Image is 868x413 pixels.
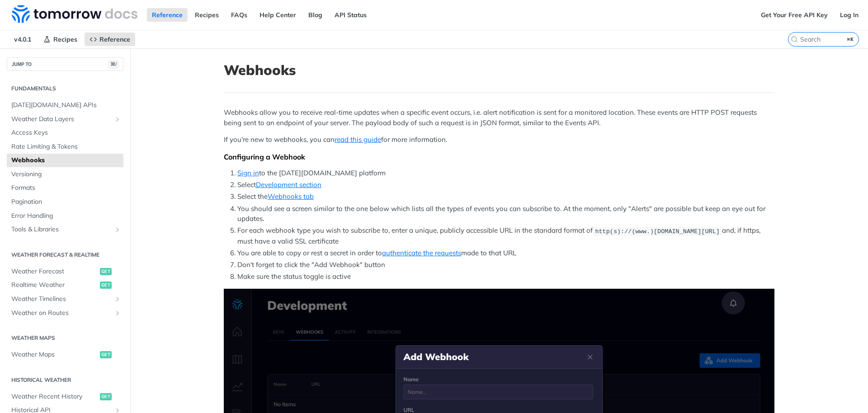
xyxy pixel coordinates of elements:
span: Webhooks [11,156,121,165]
a: Webhooks tab [268,192,314,201]
svg: Search [791,36,798,43]
a: Help Center [255,8,301,22]
span: Weather on Routes [11,309,112,318]
span: get [100,268,112,275]
a: read this guide [335,135,381,144]
h2: Fundamentals [7,84,123,93]
span: get [100,351,112,358]
span: Weather Maps [11,350,98,359]
span: Recipes [53,35,77,43]
a: Pagination [7,195,123,209]
a: Weather on RoutesShow subpages for Weather on Routes [7,306,123,320]
button: Show subpages for Weather Timelines [114,296,121,303]
a: Reference [147,8,188,22]
a: Development section [256,180,321,189]
a: Access Keys [7,126,123,140]
span: get [100,393,112,400]
span: get [100,282,112,289]
img: Tomorrow.io Weather API Docs [12,5,137,23]
span: Reference [99,35,130,43]
span: Weather Timelines [11,295,112,304]
span: Access Keys [11,128,121,137]
span: Pagination [11,197,121,206]
a: FAQs [226,8,252,22]
a: Error Handling [7,209,123,223]
a: Rate Limiting & Tokens [7,140,123,154]
button: Show subpages for Weather Data Layers [114,116,121,123]
a: Weather TimelinesShow subpages for Weather Timelines [7,292,123,306]
li: Make sure the status toggle is active [237,272,774,282]
span: v4.0.1 [9,33,36,46]
span: Formats [11,183,121,192]
span: Weather Forecast [11,267,98,276]
span: ⌘/ [108,61,118,68]
a: Recipes [190,8,224,22]
a: Formats [7,181,123,195]
h2: Historical Weather [7,376,123,384]
a: authenticate the requests [382,249,461,257]
a: Tools & LibrariesShow subpages for Tools & Libraries [7,223,123,236]
a: Versioning [7,168,123,181]
kbd: ⌘K [845,35,856,44]
span: [DATE][DOMAIN_NAME] APIs [11,101,121,110]
a: Webhooks [7,154,123,167]
a: Log In [835,8,863,22]
li: Don't forget to click the "Add Webhook" button [237,260,774,270]
p: If you're new to webhooks, you can for more information. [224,135,774,145]
li: You are able to copy or rest a secret in order to made to that URL [237,248,774,258]
a: Weather Mapsget [7,348,123,361]
button: JUMP TO⌘/ [7,57,123,71]
div: Configuring a Webhook [224,152,774,161]
span: Rate Limiting & Tokens [11,142,121,151]
li: For each webhook type you wish to subscribe to, enter a unique, publicly accessible URL in the st... [237,225,774,246]
span: Weather Recent History [11,392,98,401]
a: API Status [330,8,372,22]
li: Select [237,180,774,190]
a: [DATE][DOMAIN_NAME] APIs [7,99,123,112]
span: Realtime Weather [11,281,98,290]
button: Show subpages for Weather on Routes [114,310,121,317]
a: Recipes [38,33,82,46]
li: to the [DATE][DOMAIN_NAME] platform [237,168,774,178]
p: Webhooks allow you to receive real-time updates when a specific event occurs, i.e. alert notifica... [224,108,774,128]
a: Weather Forecastget [7,265,123,278]
h1: Webhooks [224,62,774,78]
h2: Weather Forecast & realtime [7,251,123,259]
a: Weather Data LayersShow subpages for Weather Data Layers [7,113,123,126]
a: Sign in [237,169,259,177]
button: Show subpages for Tools & Libraries [114,226,121,233]
span: Tools & Libraries [11,225,112,234]
a: Reference [85,33,135,46]
a: Realtime Weatherget [7,278,123,292]
a: Weather Recent Historyget [7,390,123,404]
span: Weather Data Layers [11,115,112,124]
li: You should see a screen similar to the one below which lists all the types of events you can subs... [237,204,774,224]
a: Blog [303,8,327,22]
span: Versioning [11,170,121,179]
a: Get Your Free API Key [756,8,833,22]
span: Error Handling [11,211,121,221]
span: http(s)://(www.)[DOMAIN_NAME][URL] [595,228,719,235]
h2: Weather Maps [7,334,123,342]
li: Select the [237,192,774,202]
